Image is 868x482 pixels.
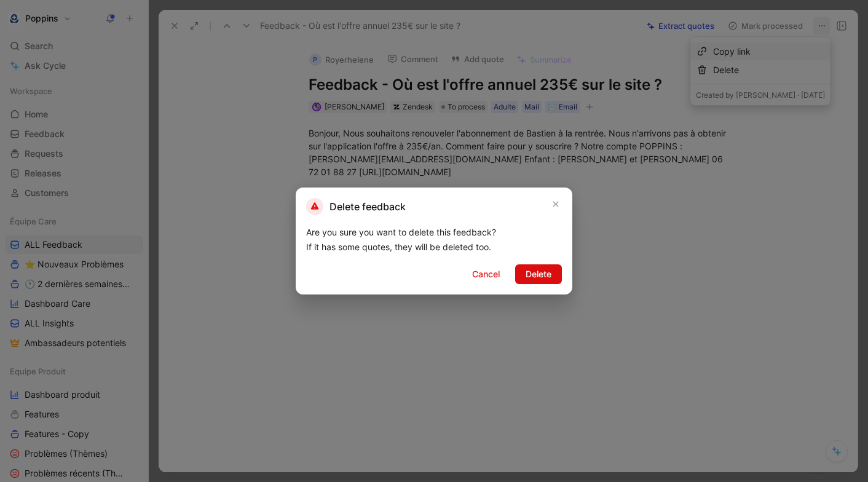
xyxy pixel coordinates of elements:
[526,267,551,282] span: Delete
[306,225,562,255] div: Are you sure you want to delete this feedback? If it has some quotes, they will be deleted too.
[472,267,500,282] span: Cancel
[306,198,406,215] h2: Delete feedback
[462,264,510,284] button: Cancel
[515,264,562,284] button: Delete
